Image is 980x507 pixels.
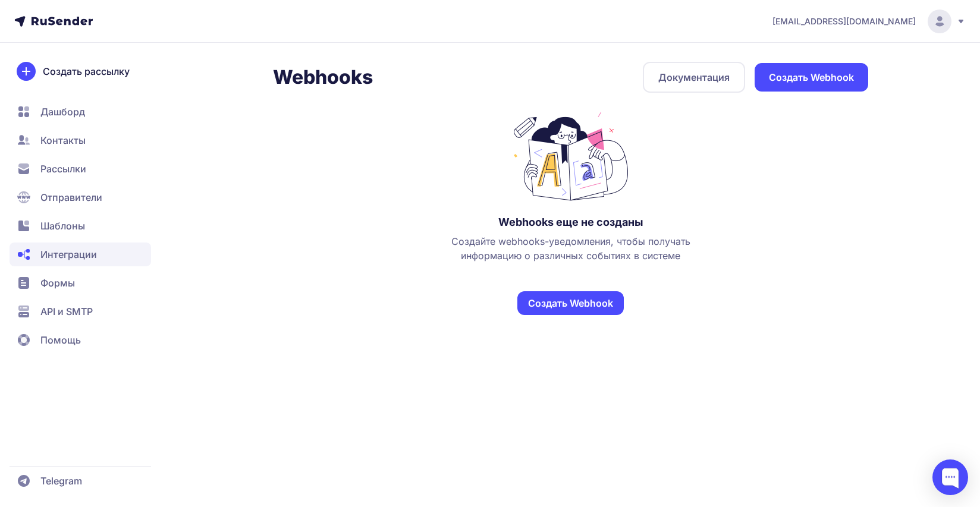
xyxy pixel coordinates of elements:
[517,291,624,315] a: Создать Webhook
[10,469,151,493] a: Telegram
[40,219,85,233] span: Шаблоны
[40,474,82,488] span: Telegram
[273,65,373,89] h2: Webhooks
[511,112,630,201] img: no_photo
[43,64,130,78] span: Создать рассылку
[40,304,93,319] span: API и SMTP
[772,15,916,27] span: [EMAIL_ADDRESS][DOMAIN_NAME]
[40,162,86,176] span: Рассылки
[423,234,718,263] span: Создайте webhooks-уведомления, чтобы получать информацию о различных событиях в системе
[40,247,97,262] span: Интеграции
[498,215,643,229] h3: Webhooks еще не созданы
[40,276,75,290] span: Формы
[755,63,868,92] a: Создать Webhook
[40,190,102,204] span: Отправители
[643,62,745,93] a: Документация
[40,133,86,147] span: Контакты
[40,105,85,119] span: Дашборд
[40,333,81,347] span: Помощь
